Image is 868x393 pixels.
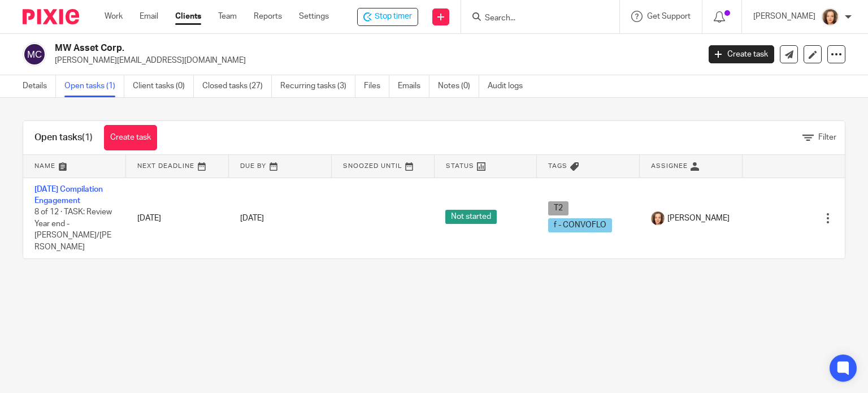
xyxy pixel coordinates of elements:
[254,11,282,22] a: Reports
[753,11,815,22] p: [PERSON_NAME]
[821,8,839,26] img: avatar-thumb.jpg
[651,211,665,225] img: avatar-thumb.jpg
[667,213,730,224] span: [PERSON_NAME]
[218,11,237,22] a: Team
[709,45,774,63] a: Create task
[438,75,479,97] a: Notes (0)
[55,55,692,66] p: [PERSON_NAME][EMAIL_ADDRESS][DOMAIN_NAME]
[488,75,531,97] a: Audit logs
[64,75,124,97] a: Open tasks (1)
[140,11,158,22] a: Email
[548,163,567,169] span: Tags
[240,214,264,222] span: [DATE]
[446,163,474,169] span: Status
[126,178,229,258] td: [DATE]
[548,201,568,215] span: T2
[647,12,691,20] span: Get Support
[818,133,836,141] span: Filter
[34,185,103,205] a: [DATE] Compilation Engagement
[364,75,389,97] a: Files
[55,42,565,54] h2: MW Asset Corp.
[202,75,272,97] a: Closed tasks (27)
[343,163,402,169] span: Snoozed Until
[23,42,46,66] img: svg%3E
[375,11,412,23] span: Stop timer
[82,133,93,142] span: (1)
[357,8,418,26] div: MW Asset Corp.
[23,75,56,97] a: Details
[34,208,112,251] span: 8 of 12 · TASK: Review Year end - [PERSON_NAME]/[PERSON_NAME]
[34,132,93,144] h1: Open tasks
[280,75,355,97] a: Recurring tasks (3)
[398,75,429,97] a: Emails
[299,11,329,22] a: Settings
[548,218,612,232] span: f - CONVOFLO
[445,210,497,224] span: Not started
[175,11,201,22] a: Clients
[105,11,123,22] a: Work
[484,14,585,24] input: Search
[104,125,157,150] a: Create task
[133,75,194,97] a: Client tasks (0)
[23,9,79,24] img: Pixie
